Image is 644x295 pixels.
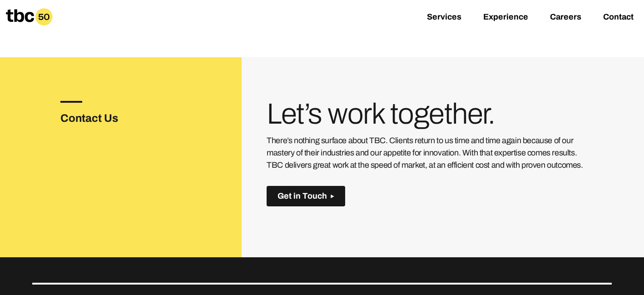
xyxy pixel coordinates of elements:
[550,12,581,23] a: Careers
[267,186,345,206] button: Get in Touch
[277,191,327,201] span: Get in Touch
[603,12,634,23] a: Contact
[267,101,594,127] h3: Let’s work together.
[60,110,148,126] h3: Contact Us
[267,135,594,171] p: There’s nothing surface about TBC. Clients return to us time and time again because of our master...
[483,12,528,23] a: Experience
[427,12,461,23] a: Services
